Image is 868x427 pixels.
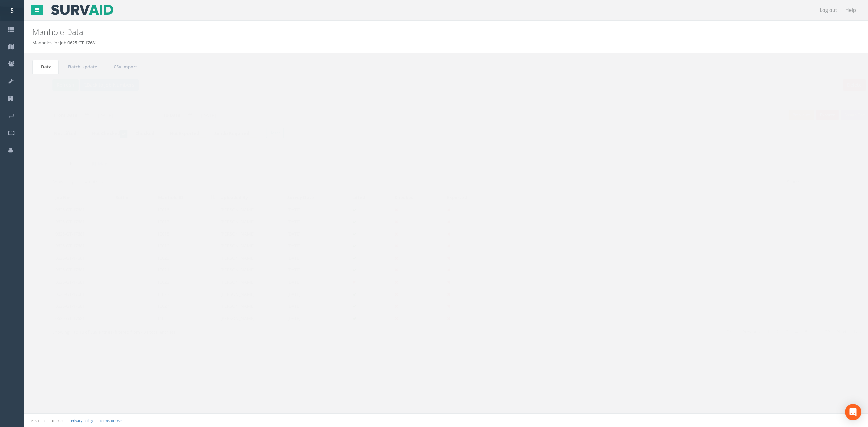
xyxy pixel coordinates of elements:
label: Checked [115,130,149,138]
div: Showing 1 to 10 of 389 entries (filtered from 404 total entries) [39,326,372,335]
td: 0625-GT-17681 [39,288,100,300]
td: [PERSON_NAME] [204,312,271,324]
select: Showentries [50,177,76,187]
td: [DATE] [271,228,336,240]
td: [DATE] [271,204,336,216]
td: 0625-GT-17681 [39,276,100,288]
td: IC020 [142,252,204,264]
uib-tab-heading: Map [78,161,94,167]
label: Sonde Required [194,130,243,138]
td: [PERSON_NAME] [204,252,271,264]
td: [DATE] [271,216,336,228]
button: Delete [829,79,853,91]
td: [PERSON_NAME] [204,204,271,216]
td: [PERSON_NAME] [204,240,271,252]
label: Not Checked [72,130,114,138]
label: From Date [41,112,64,118]
button: Assign To [827,110,856,120]
button: Back to Job Numbers [66,79,125,91]
a: Map [70,157,101,171]
td: 0625-GT-17681 [39,300,100,312]
td: IC024 [142,300,204,312]
h2: Manhole Data [32,27,720,36]
th: Checked: activate to sort column ascending [379,191,431,204]
td: IC016 [142,204,204,216]
div: Open Intercom Messenger [845,404,861,420]
button: Refresh [39,79,65,91]
td: [PERSON_NAME] [204,288,271,300]
td: 0625-GT-17681 [39,240,100,252]
li: Manholes for Job 0625-GT-17681 [32,40,97,46]
td: [DATE] [271,288,336,300]
small: © Kullasoft Ltd 2025 [31,418,64,423]
a: List [39,157,69,171]
td: [DATE] [271,300,336,312]
a: Privacy Policy [71,418,93,423]
th: Uploaded By: activate to sort column ascending [204,191,271,204]
input: To Date [183,110,245,121]
td: 0625-GT-17681 [39,204,100,216]
th: Manhole ID: activate to sort column descending [142,191,204,204]
a: Terms of Use [99,418,122,423]
th: Survey Date: activate to sort column ascending [271,191,336,204]
a: CSV Import [105,60,144,74]
a: 5 [788,327,798,337]
button: Export [803,110,825,120]
td: [PERSON_NAME] [204,216,271,228]
a: … [797,327,808,337]
a: First [709,327,726,337]
label: To Date [150,112,167,118]
td: [DATE] [271,312,336,324]
td: 0625-GT-17681 [39,312,100,324]
td: IC019 [142,240,204,252]
td: IC025 [142,312,204,324]
a: Last [837,327,853,337]
a: 2 [759,327,769,337]
th: Exported: activate to sort column ascending [431,191,484,204]
button: Reset [253,128,271,138]
td: IC021 [142,264,204,276]
label: Not Exported [150,130,193,138]
a: 3 [769,327,779,337]
td: IC018 [142,228,204,240]
a: Previous [725,327,750,337]
th: Suffix: activate to sort column ascending [100,191,142,204]
button: Preview [776,110,801,120]
td: [PERSON_NAME] [204,228,271,240]
label: Not Lifted [34,130,71,138]
a: 39 [808,327,820,337]
td: IC022 [142,276,204,288]
td: [PERSON_NAME] [204,264,271,276]
td: [PERSON_NAME] [204,300,271,312]
td: [DATE] [271,240,336,252]
a: 4 [778,327,788,337]
td: [DATE] [271,264,336,276]
td: [PERSON_NAME] [204,276,271,288]
input: Search: [791,177,853,187]
td: 0625-GT-17681 [39,216,100,228]
td: 0625-GT-17681 [39,252,100,264]
th: Job No: activate to sort column ascending [39,191,100,204]
a: 1 [750,327,760,337]
a: Batch Update [59,60,104,74]
a: Next [820,327,837,337]
td: 0625-GT-17681 [39,264,100,276]
td: IC023 [142,288,204,300]
td: IC017 [142,216,204,228]
a: Data [32,60,59,74]
td: 0625-GT-17681 [39,228,100,240]
uib-tab-heading: List [48,161,62,167]
td: [DATE] [271,276,336,288]
label: Search: [774,177,853,187]
label: Show entries [39,177,90,187]
td: [DATE] [271,252,336,264]
input: From Date [80,110,142,121]
th: Lifted: activate to sort column ascending [336,191,379,204]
